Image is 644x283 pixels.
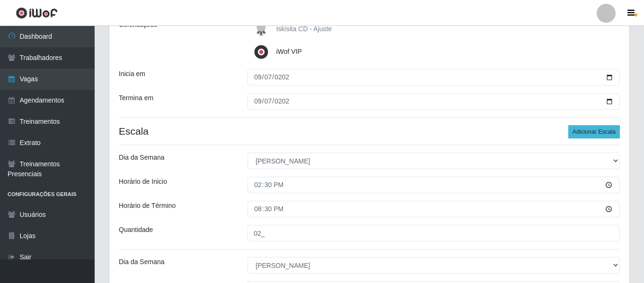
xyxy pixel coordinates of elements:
[276,25,332,33] span: Iskisita CD - Ajuste
[247,69,620,86] input: 00/00/0000
[119,153,165,163] label: Dia da Semana
[119,201,176,211] label: Horário de Término
[247,177,620,193] input: 00:00
[119,177,167,187] label: Horário de Inicio
[119,225,153,235] label: Quantidade
[568,125,620,138] button: Adicionar Escala
[252,20,274,39] img: Iskisita CD - Ajuste
[276,48,302,55] span: iWof VIP
[247,93,620,110] input: 00/00/0000
[252,43,274,61] img: iWof VIP
[119,93,153,103] label: Termina em
[119,69,145,79] label: Inicia em
[119,125,620,137] h4: Escala
[119,257,165,267] label: Dia da Semana
[247,201,620,217] input: 00:00
[247,225,620,241] input: Informe a quantidade...
[16,7,58,19] img: CoreUI Logo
